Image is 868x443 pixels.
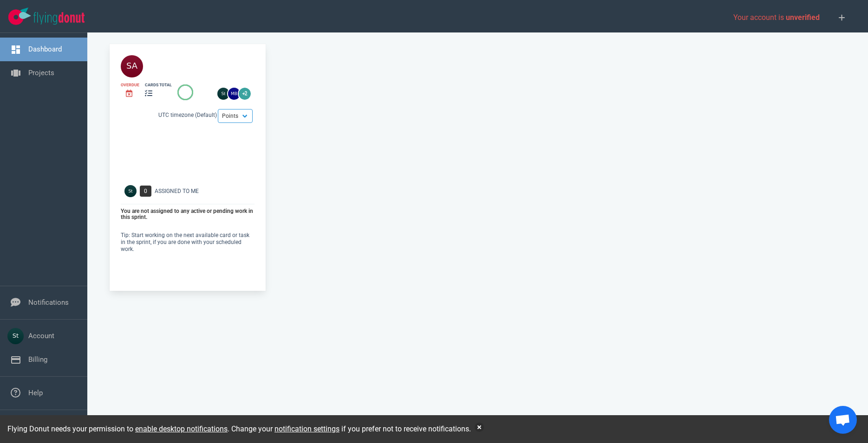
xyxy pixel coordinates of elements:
[28,355,47,364] a: Billing
[829,406,857,434] div: Open chat
[28,45,62,53] a: Dashboard
[274,424,339,433] a: notification settings
[28,332,54,340] a: Account
[28,389,43,397] a: Help
[121,232,255,253] p: Tip: Start working on the next available card or task in the sprint, if you are done with your sc...
[135,424,228,433] a: enable desktop notifications
[140,186,151,197] span: 0
[228,424,471,433] span: . Change your if you prefer not to receive notifications.
[7,424,228,433] span: Flying Donut needs your permission to
[33,12,85,25] img: Flying Donut text logo
[121,55,143,77] img: 40
[28,69,54,77] a: Projects
[217,88,229,100] img: 26
[121,208,255,221] p: You are not assigned to any active or pending work in this sprint.
[28,298,69,307] a: Notifications
[733,13,820,22] span: Your account is
[242,91,247,96] text: +2
[228,88,240,100] img: 26
[124,185,137,197] img: Avatar
[121,111,255,121] div: UTC timezone (Default)
[121,82,139,88] div: Overdue
[786,13,820,22] span: unverified
[155,187,260,195] div: Assigned To Me
[145,82,172,88] div: cards total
